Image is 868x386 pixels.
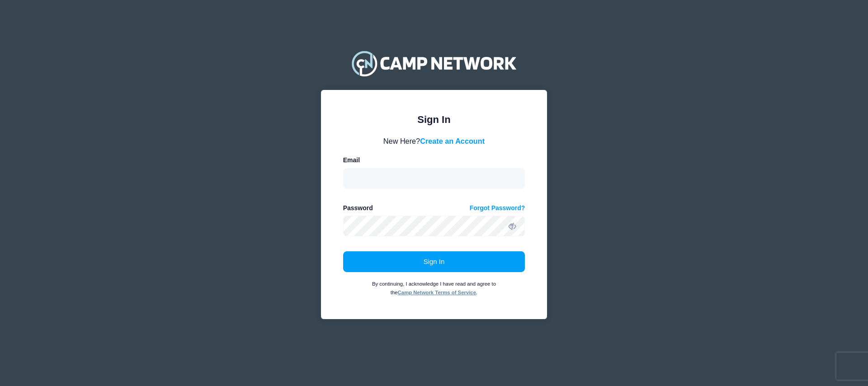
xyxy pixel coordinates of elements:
a: Camp Network Terms of Service [398,290,476,295]
label: Password [343,203,373,213]
a: Create an Account [420,137,485,145]
div: New Here? [343,136,525,146]
small: By continuing, I acknowledge I have read and agree to the . [372,281,496,296]
label: Email [343,155,360,165]
button: Sign In [343,251,525,272]
img: Camp Network [348,45,520,81]
div: Sign In [343,112,525,127]
a: Forgot Password? [470,203,525,213]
